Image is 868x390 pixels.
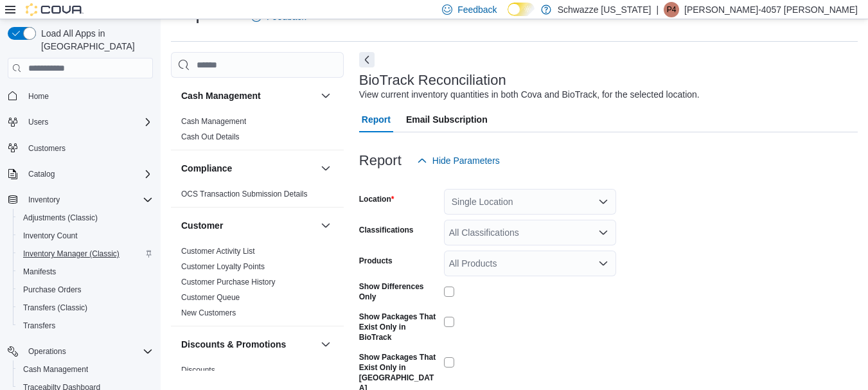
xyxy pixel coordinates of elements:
[23,249,120,259] span: Inventory Manager (Classic)
[28,117,48,127] span: Users
[23,303,87,313] span: Transfers (Classic)
[432,154,500,167] span: Hide Parameters
[23,267,56,277] span: Manifests
[171,186,344,207] div: Compliance
[171,114,344,150] div: Cash Management
[18,282,87,297] a: Purchase Orders
[13,263,158,281] button: Manifests
[181,308,236,318] span: New Customers
[28,195,60,205] span: Inventory
[3,139,158,157] button: Customers
[508,16,508,17] span: Dark Mode
[318,88,333,103] button: Cash Management
[359,225,414,235] label: Classifications
[181,338,315,351] button: Discounts & Promotions
[181,219,223,232] h3: Customer
[359,52,375,67] button: Next
[18,362,93,377] a: Cash Management
[28,143,66,154] span: Customers
[181,132,240,142] span: Cash Out Details
[667,2,677,17] span: P4
[13,245,158,263] button: Inventory Manager (Classic)
[23,114,153,130] span: Users
[181,89,261,102] h3: Cash Management
[18,246,153,261] span: Inventory Manager (Classic)
[406,107,488,132] span: Email Subscription
[181,262,265,271] a: Customer Loyalty Points
[318,161,333,176] button: Compliance
[558,2,651,17] p: Schwazze [US_STATE]
[359,312,439,342] label: Show Packages That Exist Only in BioTrack
[181,132,240,141] a: Cash Out Details
[28,346,66,357] span: Operations
[181,116,246,127] span: Cash Management
[181,365,215,375] span: Discounts
[18,246,125,261] a: Inventory Manager (Classic)
[18,282,153,297] span: Purchase Orders
[598,258,608,269] button: Open list of options
[28,91,49,102] span: Home
[23,114,53,130] button: Users
[359,153,402,168] h3: Report
[181,338,286,351] h3: Discounts & Promotions
[181,162,315,175] button: Compliance
[13,227,158,245] button: Inventory Count
[13,209,158,227] button: Adjustments (Classic)
[412,148,505,173] button: Hide Parameters
[684,2,858,17] p: [PERSON_NAME]-4057 [PERSON_NAME]
[23,140,153,156] span: Customers
[23,344,153,359] span: Operations
[181,261,265,272] span: Customer Loyalty Points
[13,360,158,378] button: Cash Management
[18,264,61,279] a: Manifests
[3,191,158,209] button: Inventory
[3,86,158,105] button: Home
[181,277,276,287] span: Customer Purchase History
[18,264,153,279] span: Manifests
[318,337,333,352] button: Discounts & Promotions
[3,342,158,360] button: Operations
[18,210,103,226] a: Adjustments (Classic)
[3,113,158,131] button: Users
[18,300,93,315] a: Transfers (Classic)
[359,88,700,102] div: View current inventory quantities in both Cova and BioTrack, for the selected location.
[23,166,60,182] button: Catalog
[23,364,88,375] span: Cash Management
[13,281,158,299] button: Purchase Orders
[359,281,439,302] label: Show Differences Only
[18,300,153,315] span: Transfers (Classic)
[171,244,344,326] div: Customer
[23,141,71,156] a: Customers
[362,107,391,132] span: Report
[181,278,276,287] a: Customer Purchase History
[359,73,506,88] h3: BioTrack Reconciliation
[13,317,158,335] button: Transfers
[457,3,497,16] span: Feedback
[181,89,315,102] button: Cash Management
[359,256,393,266] label: Products
[359,194,394,204] label: Location
[23,344,71,359] button: Operations
[23,166,153,182] span: Catalog
[181,246,255,256] span: Customer Activity List
[318,218,333,233] button: Customer
[181,219,315,232] button: Customer
[181,292,240,303] span: Customer Queue
[28,169,55,179] span: Catalog
[181,190,308,199] a: OCS Transaction Submission Details
[181,189,308,199] span: OCS Transaction Submission Details
[18,210,153,226] span: Adjustments (Classic)
[598,227,608,238] button: Open list of options
[23,89,54,104] a: Home
[23,87,153,103] span: Home
[18,228,83,244] a: Inventory Count
[23,213,98,223] span: Adjustments (Classic)
[3,165,158,183] button: Catalog
[23,192,153,208] span: Inventory
[656,2,659,17] p: |
[181,247,255,256] a: Customer Activity List
[181,117,246,126] a: Cash Management
[23,231,78,241] span: Inventory Count
[181,162,232,175] h3: Compliance
[36,27,153,53] span: Load All Apps in [GEOGRAPHIC_DATA]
